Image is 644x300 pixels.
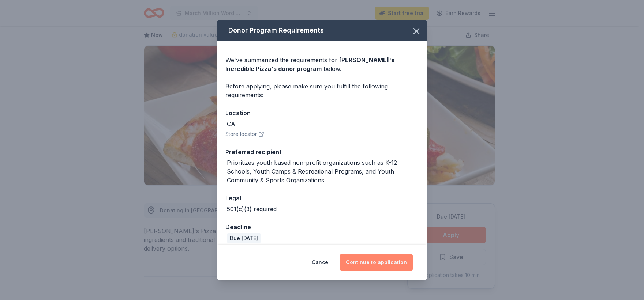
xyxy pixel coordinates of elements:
[225,193,419,203] div: Legal
[227,205,277,213] div: 501(c)(3) required
[225,147,419,157] div: Preferred recipient
[227,119,235,128] div: CA
[312,254,330,271] button: Cancel
[225,108,419,118] div: Location
[227,158,419,185] div: Prioritizes youth based non-profit organizations such as K-12 Schools, Youth Camps & Recreational...
[340,254,413,271] button: Continue to application
[217,20,427,41] div: Donor Program Requirements
[227,233,261,243] div: Due [DATE]
[225,82,419,99] div: Before applying, please make sure you fulfill the following requirements:
[225,222,419,232] div: Deadline
[225,130,264,138] button: Store locator
[225,56,419,73] div: We've summarized the requirements for below.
